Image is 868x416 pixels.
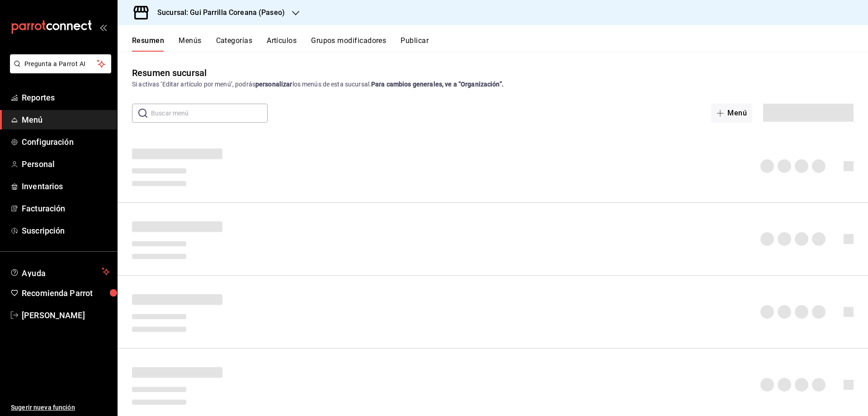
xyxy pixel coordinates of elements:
button: Categorías [216,36,253,52]
span: Reportes [22,91,110,104]
button: Menús [179,36,201,52]
span: Suscripción [22,225,110,237]
strong: personalizar [255,81,292,88]
strong: Para cambios generales, ve a “Organización”. [371,81,504,88]
span: Configuración [22,136,110,148]
span: Recomienda Parrot [22,287,110,299]
button: Publicar [401,36,429,52]
span: [PERSON_NAME] [22,309,110,321]
button: Pregunta a Parrot AI [10,54,111,73]
button: Grupos modificadores [311,36,386,52]
div: Resumen sucursal [132,66,207,80]
span: Inventarios [22,180,110,192]
span: Sugerir nueva función [11,403,110,412]
a: Pregunta a Parrot AI [6,66,111,75]
button: Artículos [267,36,297,52]
button: open_drawer_menu [99,24,107,31]
span: Ayuda [22,266,98,277]
div: navigation tabs [132,36,868,52]
span: Pregunta a Parrot AI [24,59,97,69]
span: Facturación [22,202,110,215]
span: Personal [22,158,110,170]
h3: Sucursal: Gui Parrilla Coreana (Paseo) [150,7,285,18]
span: Menú [22,114,110,126]
button: Menú [711,104,752,123]
div: Si activas ‘Editar artículo por menú’, podrás los menús de esta sucursal. [132,80,854,89]
button: Resumen [132,36,164,52]
input: Buscar menú [151,104,268,122]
